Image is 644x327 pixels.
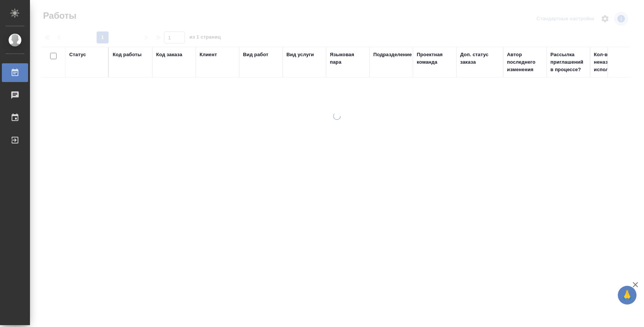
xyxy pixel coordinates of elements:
[373,51,412,58] div: Подразделение
[594,51,639,73] div: Кол-во неназначенных исполнителей
[113,51,142,58] div: Код работы
[621,287,634,303] span: 🙏
[618,286,637,305] button: 🙏
[550,51,586,73] div: Рассылка приглашений в процессе?
[69,51,86,58] div: Статус
[330,51,366,66] div: Языковая пара
[200,51,217,58] div: Клиент
[243,51,268,58] div: Вид работ
[460,51,499,66] div: Доп. статус заказа
[156,51,182,58] div: Код заказа
[507,51,543,73] div: Автор последнего изменения
[417,51,453,66] div: Проектная команда
[286,51,314,58] div: Вид услуги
